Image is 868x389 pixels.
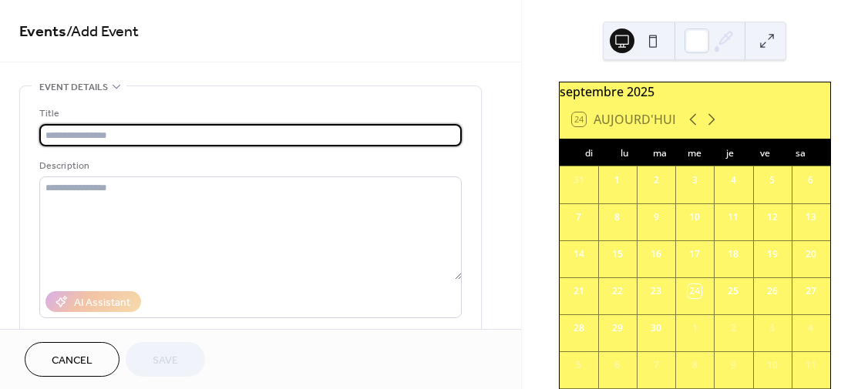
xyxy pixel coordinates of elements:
span: Cancel [52,353,93,369]
div: ve [748,139,783,166]
span: Event details [39,79,108,96]
div: 23 [649,284,663,298]
div: ma [642,139,678,166]
div: 31 [572,173,586,187]
div: 3 [688,173,701,187]
div: 7 [649,358,663,372]
div: 3 [765,321,779,335]
div: 7 [572,210,586,224]
div: me [677,139,712,166]
div: di [572,139,607,166]
div: Title [39,106,459,122]
div: 24 [688,284,701,298]
div: 5 [765,173,779,187]
div: 2 [649,173,663,187]
div: 26 [765,284,779,298]
div: 1 [688,321,701,335]
div: 12 [765,210,779,224]
div: 11 [726,210,740,224]
div: 4 [804,321,818,335]
div: 8 [688,358,701,372]
a: Events [19,17,66,47]
div: 22 [611,284,624,298]
div: 5 [572,358,586,372]
div: 29 [611,321,624,335]
div: 16 [649,247,663,261]
div: 2 [726,321,740,335]
div: je [712,139,748,166]
div: 14 [572,247,586,261]
div: lu [607,139,642,166]
div: 10 [688,210,701,224]
div: 11 [804,358,818,372]
div: 27 [804,284,818,298]
div: 17 [688,247,701,261]
div: 9 [726,358,740,372]
button: Cancel [25,342,119,377]
div: 20 [804,247,818,261]
div: 4 [726,173,740,187]
div: 28 [572,321,586,335]
div: 6 [611,358,624,372]
div: 18 [726,247,740,261]
div: 25 [726,284,740,298]
div: 9 [649,210,663,224]
div: 6 [804,173,818,187]
div: 30 [649,321,663,335]
div: 19 [765,247,779,261]
div: 10 [765,358,779,372]
div: Description [39,158,459,174]
div: sa [782,139,818,166]
div: 21 [572,284,586,298]
div: 1 [611,173,624,187]
div: 15 [611,247,624,261]
span: / Add Event [66,17,139,47]
div: septembre 2025 [560,82,830,101]
div: 8 [611,210,624,224]
div: 13 [804,210,818,224]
